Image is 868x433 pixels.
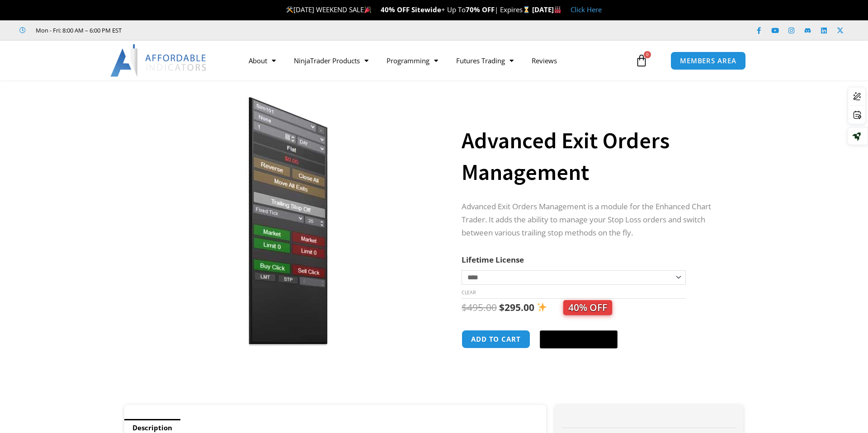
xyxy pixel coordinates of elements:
[110,44,208,77] img: LogoAI | Affordable Indicators – NinjaTrader
[644,51,651,58] span: 0
[364,6,371,13] img: 🎉
[240,50,633,71] nav: Menu
[137,96,428,346] img: AdvancedStopLossMgmt
[466,5,495,14] strong: 70% OFF
[381,5,441,14] strong: 40% OFF Sitewide
[285,50,377,71] a: NinjaTrader Products
[540,330,618,348] button: Buy with GPay
[670,52,746,70] a: MEMBERS AREA
[537,302,547,312] img: ✨
[286,5,532,14] span: [DATE] WEEKEND SALE + Up To | Expires
[622,47,661,74] a: 0
[499,301,534,314] bdi: 295.00
[554,6,561,13] img: 🏭
[523,6,530,13] img: ⌛
[134,26,270,35] iframe: Customer reviews powered by Trustpilot
[462,125,726,188] h1: Advanced Exit Orders Management
[462,200,726,240] p: Advanced Exit Orders Management is a module for the Enhanced Chart Trader. It adds the ability to...
[377,50,447,71] a: Programming
[33,25,122,36] span: Mon - Fri: 8:00 AM – 6:00 PM EST
[286,6,293,13] img: 🛠️
[523,50,566,71] a: Reviews
[462,254,524,265] label: Lifetime License
[532,5,561,14] strong: [DATE]
[462,301,497,314] bdi: 495.00
[462,330,530,348] button: Add to cart
[571,5,602,14] a: Click Here
[462,301,467,314] span: $
[240,50,285,71] a: About
[563,300,612,315] span: 40% OFF
[462,289,476,296] a: Clear options
[447,50,523,71] a: Futures Trading
[462,360,726,368] iframe: PayPal Message 1
[499,301,505,314] span: $
[680,57,736,64] span: MEMBERS AREA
